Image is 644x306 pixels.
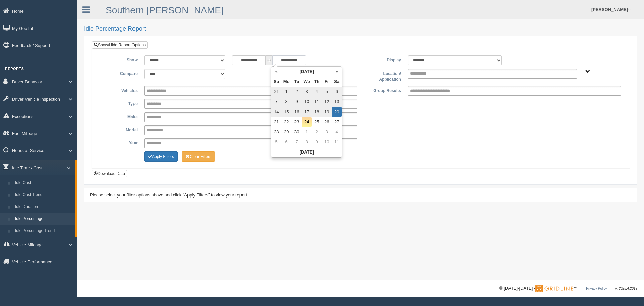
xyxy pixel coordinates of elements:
span: Please select your filter options above and click "Apply Filters" to view your report. [90,192,248,198]
span: to [266,55,272,65]
a: Southern [PERSON_NAME] [106,5,224,15]
td: 31 [271,87,281,97]
td: 15 [281,107,291,117]
th: [DATE] [271,147,342,157]
td: 21 [271,117,281,127]
td: 3 [302,87,312,97]
label: Location/ Application [361,69,405,83]
td: 24 [302,117,312,127]
td: 4 [312,87,322,97]
label: Group Results [361,86,405,94]
td: 6 [332,87,342,97]
label: Compare [97,69,141,77]
th: Th [312,77,322,87]
td: 4 [332,127,342,137]
label: Model [97,125,141,133]
label: Vehicles [97,86,141,94]
button: Change Filter Options [182,151,215,162]
td: 2 [312,127,322,137]
td: 29 [281,127,291,137]
th: [DATE] [281,67,332,77]
td: 28 [271,127,281,137]
td: 11 [332,137,342,147]
td: 7 [271,97,281,107]
td: 5 [271,137,281,147]
td: 14 [271,107,281,117]
td: 18 [312,107,322,117]
label: Make [97,112,141,120]
label: Type [97,99,141,107]
div: © [DATE]-[DATE] - ™ [499,285,637,292]
a: Show/Hide Report Options [92,41,148,49]
a: Idle Cost [12,177,75,189]
td: 10 [322,137,332,147]
td: 16 [291,107,302,117]
label: Year [97,138,141,146]
button: Change Filter Options [144,151,178,162]
td: 30 [291,127,302,137]
img: Gridline [535,285,573,292]
th: Fr [322,77,332,87]
td: 26 [322,117,332,127]
h2: Idle Percentage Report [84,26,637,32]
td: 12 [322,97,332,107]
th: « [271,67,281,77]
td: 3 [322,127,332,137]
th: We [302,77,312,87]
td: 22 [281,117,291,127]
td: 27 [332,117,342,127]
label: Display [361,55,405,63]
td: 7 [291,137,302,147]
th: Su [271,77,281,87]
td: 1 [302,127,312,137]
td: 1 [281,87,291,97]
th: Mo [281,77,291,87]
a: Idle Percentage Trend [12,225,75,237]
td: 23 [291,117,302,127]
td: 9 [291,97,302,107]
th: Sa [332,77,342,87]
a: Idle Percentage [12,213,75,225]
th: » [332,67,342,77]
button: Download Data [92,170,127,177]
label: Show [97,55,141,63]
td: 20 [332,107,342,117]
td: 10 [302,97,312,107]
th: Tu [291,77,302,87]
td: 6 [281,137,291,147]
a: Idle Duration [12,201,75,213]
a: Privacy Policy [586,287,607,290]
a: Idle Cost Trend [12,189,75,201]
td: 25 [312,117,322,127]
td: 8 [302,137,312,147]
td: 11 [312,97,322,107]
td: 17 [302,107,312,117]
td: 8 [281,97,291,107]
td: 5 [322,87,332,97]
td: 19 [322,107,332,117]
td: 2 [291,87,302,97]
td: 9 [312,137,322,147]
span: v. 2025.4.2019 [615,287,637,290]
td: 13 [332,97,342,107]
